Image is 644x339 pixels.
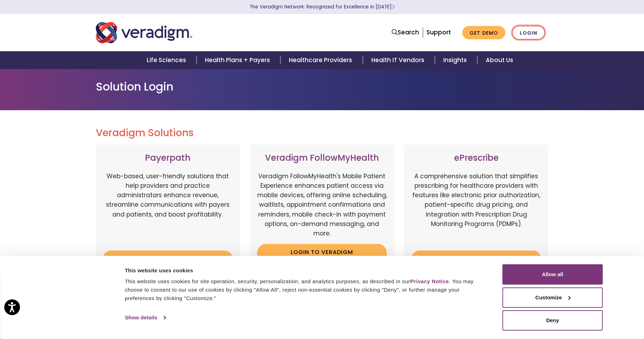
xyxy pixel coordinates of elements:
[257,172,387,238] p: Veradigm FollowMyHealth's Mobile Patient Experience enhances patient access via mobile devices, o...
[392,4,395,10] span: Learn More
[103,153,233,163] h3: Payerpath
[503,310,603,331] button: Deny
[257,153,387,163] h3: Veradigm FollowMyHealth
[411,251,541,267] a: Login to ePrescribe
[96,80,549,93] h1: Solution Login
[503,287,603,308] button: Customize
[280,51,363,69] a: Healthcare Providers
[250,4,395,10] a: The Veradigm Network: Recognized for Excellence in [DATE]Learn More
[103,251,233,267] a: Login to Payerpath
[363,51,435,69] a: Health IT Vendors
[96,127,549,139] h2: Veradigm Solutions
[392,28,419,37] a: Search
[197,51,280,69] a: Health Plans + Payers
[96,21,192,44] img: Veradigm logo
[435,51,477,69] a: Insights
[411,172,541,245] p: A comprehensive solution that simplifies prescribing for healthcare providers with features like ...
[257,244,387,267] a: Login to Veradigm FollowMyHealth
[103,172,233,245] p: Web-based, user-friendly solutions that help providers and practice administrators enhance revenu...
[512,26,545,40] a: Login
[462,26,505,40] a: Get Demo
[477,51,522,69] a: About Us
[125,266,487,275] div: This website uses cookies
[125,312,166,323] a: Show details
[426,28,451,36] a: Support
[503,264,603,285] button: Allow all
[410,278,449,284] a: Privacy Notice
[138,51,197,69] a: Life Sciences
[125,277,487,303] div: This website uses cookies for site operation, security, personalization, and analytics purposes, ...
[411,153,541,163] h3: ePrescribe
